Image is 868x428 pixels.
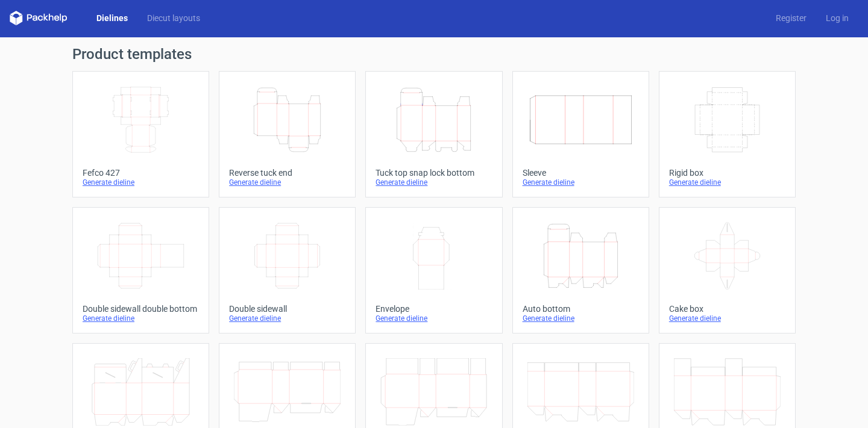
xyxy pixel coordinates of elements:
div: Double sidewall double bottom [83,304,199,314]
div: Generate dieline [523,314,639,323]
div: Auto bottom [523,304,639,314]
div: Generate dieline [229,178,345,187]
a: Cake boxGenerate dieline [659,207,796,333]
a: Dielines [87,12,137,24]
div: Generate dieline [669,178,785,187]
a: Double sidewall double bottomGenerate dieline [72,207,209,333]
div: Generate dieline [83,178,199,187]
div: Fefco 427 [83,168,199,178]
a: Rigid boxGenerate dieline [659,71,796,197]
div: Generate dieline [523,178,639,187]
a: Fefco 427Generate dieline [72,71,209,197]
div: Generate dieline [669,314,785,323]
div: Envelope [376,304,492,314]
div: Double sidewall [229,304,345,314]
a: SleeveGenerate dieline [512,71,649,197]
a: EnvelopeGenerate dieline [365,207,502,333]
a: Tuck top snap lock bottomGenerate dieline [365,71,502,197]
div: Tuck top snap lock bottom [376,168,492,178]
div: Generate dieline [376,178,492,187]
div: Generate dieline [83,314,199,323]
a: Double sidewallGenerate dieline [219,207,356,333]
a: Reverse tuck endGenerate dieline [219,71,356,197]
div: Reverse tuck end [229,168,345,178]
a: Log in [816,12,858,24]
div: Sleeve [523,168,639,178]
div: Rigid box [669,168,785,178]
a: Diecut layouts [137,12,210,24]
h1: Product templates [72,47,796,61]
a: Register [766,12,816,24]
a: Auto bottomGenerate dieline [512,207,649,333]
div: Generate dieline [376,314,492,323]
div: Generate dieline [229,314,345,323]
div: Cake box [669,304,785,314]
